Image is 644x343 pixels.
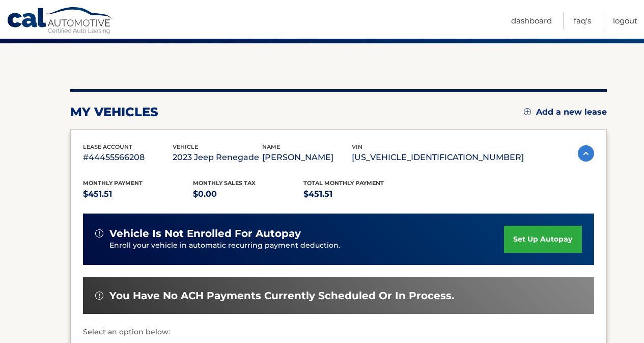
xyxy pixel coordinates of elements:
[83,326,594,338] p: Select an option below:
[524,107,607,117] a: Add a new lease
[173,143,198,150] span: vehicle
[173,150,262,165] p: 2023 Jeep Renegade
[83,143,132,150] span: lease account
[303,187,414,201] p: $451.51
[83,150,173,165] p: #44455566208
[109,289,454,302] span: You have no ACH payments currently scheduled or in process.
[262,143,280,150] span: name
[524,108,531,115] img: add.svg
[352,143,362,150] span: vin
[578,145,594,162] img: accordion-active.svg
[504,226,581,253] a: set up autopay
[109,227,301,240] span: vehicle is not enrolled for autopay
[7,7,114,36] a: Cal Automotive
[613,12,637,29] a: Logout
[193,187,303,201] p: $0.00
[511,12,552,29] a: Dashboard
[109,240,505,251] p: Enroll your vehicle in automatic recurring payment deduction.
[95,229,103,238] img: alert-white.svg
[193,179,256,187] span: Monthly sales Tax
[303,179,384,187] span: Total Monthly Payment
[574,12,591,29] a: FAQ's
[83,179,143,187] span: Monthly Payment
[352,150,524,165] p: [US_VEHICLE_IDENTIFICATION_NUMBER]
[70,104,158,120] h2: my vehicles
[262,150,352,165] p: [PERSON_NAME]
[83,187,193,201] p: $451.51
[95,292,103,300] img: alert-white.svg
